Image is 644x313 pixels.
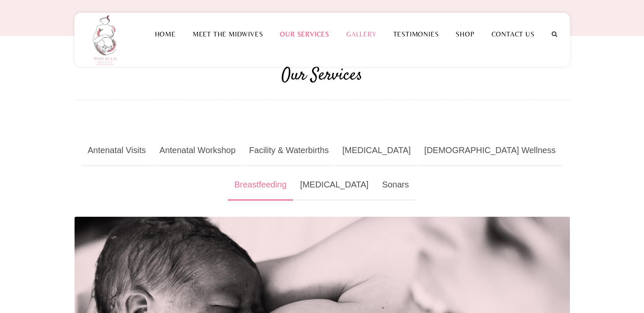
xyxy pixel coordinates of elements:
[384,30,447,38] a: Testimonies
[338,30,385,38] a: Gallery
[153,135,242,166] a: Antenatal Workshop
[447,30,483,38] a: Shop
[294,170,375,201] a: [MEDICAL_DATA]
[271,30,338,38] a: Our Services
[376,170,415,201] a: Sonars
[418,135,562,166] a: [DEMOGRAPHIC_DATA] Wellness
[184,30,272,38] a: Meet the Midwives
[81,135,152,166] a: Antenatal Visits
[87,13,125,67] img: This is us practice
[146,30,184,38] a: Home
[336,135,417,166] a: [MEDICAL_DATA]
[483,30,543,38] a: Contact Us
[228,170,293,201] a: Breastfeeding
[243,135,335,166] a: Facility & Waterbirths
[75,64,570,88] h2: Our Services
